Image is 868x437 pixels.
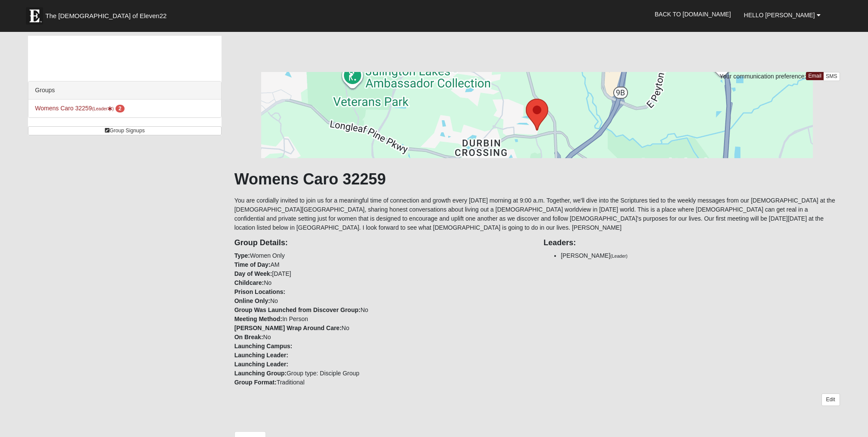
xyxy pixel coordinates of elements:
[823,72,840,81] a: SMS
[234,270,272,277] strong: Day of Week:
[234,279,264,286] strong: Childcare:
[821,393,840,406] a: Edit
[92,106,114,111] small: (Leader )
[234,306,361,313] strong: Group Was Launched from Discover Group:
[737,4,827,26] a: Hello [PERSON_NAME]
[45,12,166,20] span: The [DEMOGRAPHIC_DATA] of Eleven22
[744,12,815,19] span: Hello [PERSON_NAME]
[28,81,221,100] div: Groups
[234,361,288,368] strong: Launching Leader:
[234,334,263,340] strong: On Break:
[234,352,288,359] strong: Launching Leader:
[719,73,806,80] span: Your communication preference:
[806,72,824,80] a: Email
[234,261,271,268] strong: Time of Day:
[234,288,285,295] strong: Prison Locations:
[543,238,840,248] h4: Leaders:
[234,170,840,188] h1: Womens Caro 32259
[28,126,221,135] a: Group Signups
[648,3,737,25] a: Back to [DOMAIN_NAME]
[610,253,628,259] small: (Leader)
[22,3,194,25] a: The [DEMOGRAPHIC_DATA] of Eleven22
[234,238,531,248] h4: Group Details:
[234,297,270,304] strong: Online Only:
[234,379,277,386] strong: Group Format:
[35,105,124,112] a: Womens Caro 32259(Leader) 2
[234,252,250,259] strong: Type:
[116,105,125,112] span: number of pending members
[234,325,342,331] strong: [PERSON_NAME] Wrap Around Care:
[26,7,43,25] img: Eleven22 logo
[234,343,293,350] strong: Launching Campus:
[561,251,840,260] li: [PERSON_NAME]
[234,370,287,377] strong: Launching Group:
[234,315,282,322] strong: Meeting Method:
[228,232,537,387] div: Women Only AM [DATE] No No No In Person No No Group type: Disciple Group Traditional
